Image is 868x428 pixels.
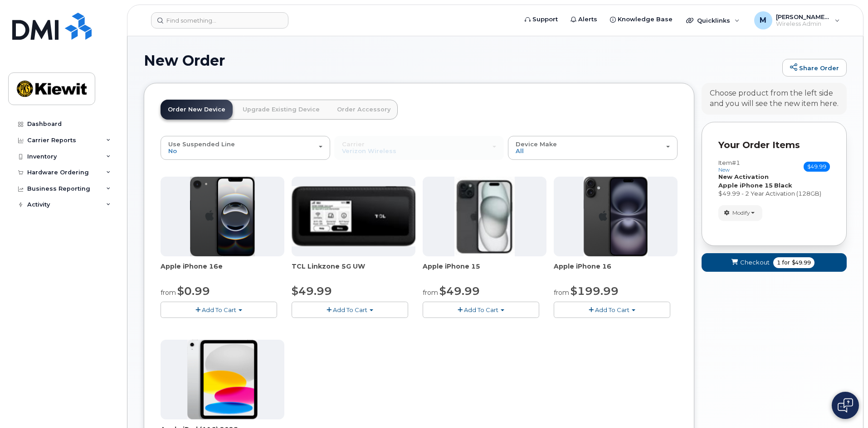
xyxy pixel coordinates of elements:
[584,177,648,256] img: iphone_16_plus.png
[161,262,284,280] div: Apple iPhone 16e
[292,262,415,280] div: TCL Linkzone 5G UW
[780,259,792,267] span: for
[554,289,569,297] small: from
[571,284,619,298] span: $199.99
[423,262,546,280] div: Apple iPhone 15
[718,189,830,198] div: $49.99 - 2 Year Activation (128GB)
[144,53,778,68] h1: New Order
[168,147,177,154] span: No
[292,302,408,317] button: Add To Cart
[718,182,773,189] strong: Apple iPhone 15
[792,259,811,267] span: $49.99
[464,306,498,313] span: Add To Cart
[187,340,258,419] img: ipad_11.png
[718,205,762,221] button: Modify
[732,159,740,166] span: #1
[292,284,332,298] span: $49.99
[161,302,277,317] button: Add To Cart
[439,284,480,298] span: $49.99
[718,139,830,152] p: Your Order Items
[161,136,330,159] button: Use Suspended Line No
[235,100,327,120] a: Upgrade Existing Device
[718,173,769,180] strong: New Activation
[554,262,678,280] div: Apple iPhone 16
[292,186,415,246] img: linkzone5g.png
[838,398,853,413] img: Open chat
[330,100,398,120] a: Order Accessory
[516,140,557,148] span: Device Make
[782,59,847,77] a: Share Order
[804,162,830,172] span: $49.99
[423,289,438,297] small: from
[732,209,750,217] span: Modify
[168,140,235,148] span: Use Suspended Line
[508,136,678,159] button: Device Make All
[710,88,839,109] div: Choose product from the left side and you will see the new item here.
[777,259,780,267] span: 1
[718,167,730,173] small: new
[702,253,847,272] button: Checkout 1 for $49.99
[161,100,233,120] a: Order New Device
[161,289,176,297] small: from
[202,306,236,313] span: Add To Cart
[554,302,670,317] button: Add To Cart
[333,306,367,313] span: Add To Cart
[718,159,740,173] h3: Item
[190,177,255,256] img: iphone16e.png
[516,147,524,154] span: All
[423,302,539,317] button: Add To Cart
[454,177,515,256] img: iphone15.jpg
[740,258,770,267] span: Checkout
[774,182,792,189] strong: Black
[177,284,210,298] span: $0.99
[595,306,629,313] span: Add To Cart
